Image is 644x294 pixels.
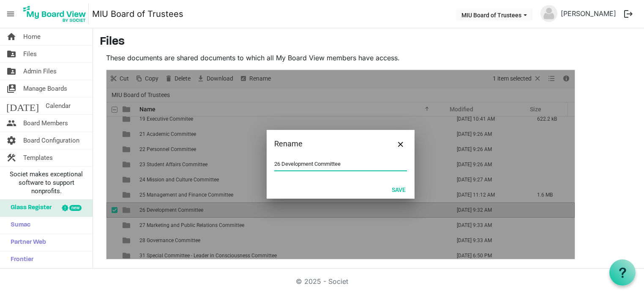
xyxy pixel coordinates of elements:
[23,115,68,132] span: Board Members
[619,5,637,23] button: logout
[6,149,16,166] span: construction
[386,183,411,195] button: Save
[6,115,16,132] span: people
[46,97,71,114] span: Calendar
[6,28,16,45] span: home
[6,132,16,149] span: settings
[6,46,16,62] span: folder_shared
[23,63,57,80] span: Admin Files
[106,53,575,63] p: These documents are shared documents to which all My Board View members have access.
[23,28,41,45] span: Home
[3,6,19,22] span: menu
[6,97,39,114] span: [DATE]
[23,46,37,62] span: Files
[21,3,89,24] img: My Board View Logo
[456,9,532,21] button: MIU Board of Trustees dropdownbutton
[69,205,82,211] div: new
[557,5,619,22] a: [PERSON_NAME]
[6,80,16,97] span: switch_account
[6,217,30,234] span: Sumac
[23,80,67,97] span: Manage Boards
[296,277,348,286] a: © 2025 - Societ
[21,3,92,24] a: My Board View Logo
[274,138,380,150] div: Rename
[23,149,53,166] span: Templates
[274,158,407,170] input: Enter your new name
[6,251,33,268] span: Frontier
[394,138,407,150] button: Close
[6,200,52,216] span: Glass Register
[100,35,637,49] h3: Files
[92,5,183,22] a: MIU Board of Trustees
[23,132,79,149] span: Board Configuration
[540,5,557,22] img: no-profile-picture.svg
[4,170,89,195] span: Societ makes exceptional software to support nonprofits.
[6,63,16,80] span: folder_shared
[6,234,46,251] span: Partner Web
